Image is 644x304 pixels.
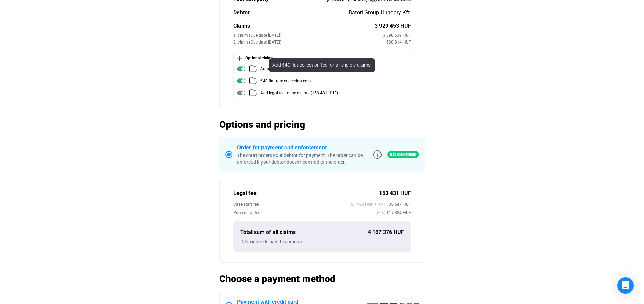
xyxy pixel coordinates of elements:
img: plus-black [237,56,242,61]
div: 1. claim (Due date [DATE]) [233,32,383,39]
img: add-claim [249,65,257,73]
div: Total sum of all claims [240,228,368,236]
span: (3%) [377,209,385,216]
div: Procedural fee [233,209,377,216]
h2: Options and pricing [219,119,425,131]
img: add-claim [249,77,257,85]
a: info-grey-outlineRecommended [373,150,419,159]
div: Add €40 flat collection fee for all eligible claims. [269,58,375,72]
div: 153 431 HUF [379,189,411,197]
span: Recommended [387,151,419,158]
div: €40 flat rate collection cost [260,77,311,85]
div: Order for payment and enforcement [237,144,373,152]
div: 3 929 453 HUF [375,22,411,30]
span: 35 547 HUF [385,201,411,208]
img: toggle-on [237,77,245,85]
img: info-grey-outline [373,150,382,159]
div: Case start fee [233,201,351,208]
div: Legal fee [233,189,379,197]
div: 530 814 HUF [386,39,411,46]
div: 3 398 639 HUF [383,32,411,39]
div: 4 167 376 HUF [368,228,404,236]
img: add-claim [249,89,257,97]
div: Open Intercom Messenger [617,277,634,294]
div: Batori Group Hungary Kft. [349,9,411,17]
div: Claims [233,22,375,30]
div: The court orders your debtor for payment. The order can be enforced if your debtor doesn't contra... [237,152,373,166]
span: 27 990 HUF + VAT [351,201,385,208]
div: Statutory interests [260,65,294,73]
div: Add legal fee to the claims (153 431 HUF) [260,89,338,97]
img: toggle-on [237,65,245,73]
img: toggle-on-disabled [237,89,245,97]
div: Optional claims [237,54,407,61]
h2: Choose a payment method [219,273,425,285]
div: Debtor [233,9,349,17]
div: 2. claim (Due date [DATE]) [233,39,386,46]
div: Debtor needs pay this amount [240,238,404,245]
span: 117 884 HUF [385,209,411,216]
